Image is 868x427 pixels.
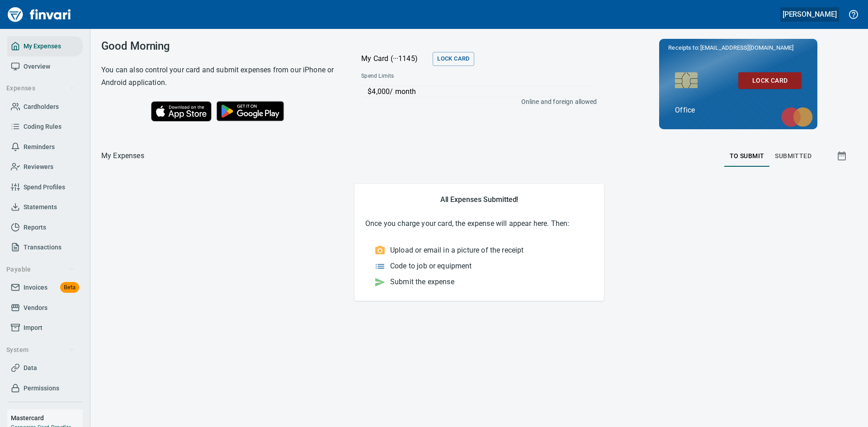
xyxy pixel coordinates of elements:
a: Permissions [7,378,83,399]
span: Vendors [24,302,47,314]
nav: breadcrumb [101,150,144,161]
button: System [3,342,78,358]
p: Receipts to: [668,43,808,52]
span: Reviewers [24,161,53,173]
a: InvoicesBeta [7,277,83,298]
span: Statements [24,202,57,213]
span: Spend Profiles [24,182,65,193]
p: Code to job or equipment [390,261,472,272]
span: Payable [6,264,75,275]
p: My Expenses [101,150,144,161]
p: Submit the expense [390,277,454,287]
span: Data [24,362,37,374]
a: Data [7,358,83,378]
h6: You can also control your card and submit expenses from our iPhone or Android application. [101,64,339,89]
span: Spend Limits [361,72,495,81]
a: My Expenses [7,36,83,56]
span: Coding Rules [24,121,61,132]
img: mastercard.svg [777,103,817,131]
span: Lock Card [745,75,794,86]
img: Finvari [5,4,73,25]
a: Import [7,318,83,338]
span: Lock Card [437,54,469,64]
p: Office [675,105,802,116]
button: [PERSON_NAME] [780,7,839,21]
p: $4,000 / month [368,86,594,97]
button: Lock Card [738,72,802,89]
h6: Mastercard [11,413,83,423]
span: Import [24,322,42,333]
span: Transactions [24,242,61,253]
a: Reviewers [7,157,83,177]
span: [EMAIL_ADDRESS][DOMAIN_NAME] [699,43,794,52]
h5: All Expenses Submitted! [365,195,593,204]
img: Get it on Google Play [212,96,289,126]
a: Reports [7,217,83,238]
span: Reports [24,222,46,233]
span: Cardholders [24,101,59,113]
a: Reminders [7,137,83,157]
a: Vendors [7,298,83,318]
p: Online and foreign allowed [354,97,597,106]
a: Cardholders [7,97,83,117]
span: Submitted [775,150,811,162]
p: Upload or email in a picture of the receipt [390,245,524,256]
h5: [PERSON_NAME] [783,9,837,19]
span: System [6,344,75,356]
span: Expenses [6,83,75,94]
a: Transactions [7,237,83,258]
span: To Submit [730,150,764,162]
a: Coding Rules [7,117,83,137]
button: Lock Card [433,52,474,66]
span: Beta [60,282,79,293]
button: Payable [3,261,78,278]
button: Expenses [3,80,78,97]
span: Reminders [24,141,55,153]
img: Download on the App Store [151,101,212,122]
button: Show transactions within a particular date range [828,145,857,167]
span: Invoices [24,282,47,293]
p: Once you charge your card, the expense will appear here. Then: [365,218,593,229]
p: My Card (···1145) [361,53,429,64]
span: Permissions [24,383,59,394]
h3: Good Morning [101,40,339,52]
a: Spend Profiles [7,177,83,197]
span: My Expenses [24,41,61,52]
a: Overview [7,56,83,77]
a: Statements [7,197,83,217]
span: Overview [24,61,50,72]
